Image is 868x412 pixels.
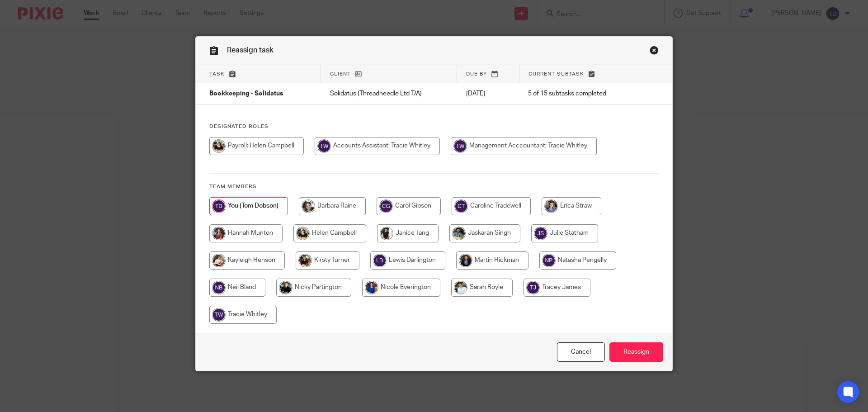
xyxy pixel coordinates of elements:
td: 5 of 15 subtasks completed [519,83,638,105]
p: Solidatus (Threadneedle Ltd T/A) [330,89,448,98]
a: Close this dialog window [557,342,605,362]
span: Bookkeeping - Solidatus [209,91,283,97]
input: Reassign [609,342,663,362]
span: Task [209,71,225,76]
span: Reassign task [227,47,274,54]
a: Close this dialog window [650,46,659,58]
h4: Designated Roles [209,123,659,130]
p: [DATE] [466,89,510,98]
span: Client [330,71,351,76]
h4: Team members [209,183,659,190]
span: Due by [466,71,487,76]
span: Current subtask [528,71,584,76]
